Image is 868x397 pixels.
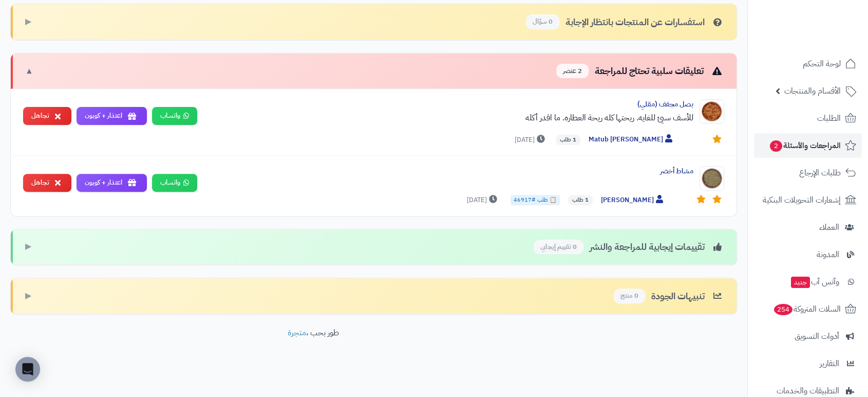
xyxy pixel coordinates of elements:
span: 📋 طلب #46917 [511,195,560,205]
img: Product [700,166,724,191]
a: وآتس آبجديد [754,269,862,294]
a: المدونة [754,242,862,267]
a: لوحة التحكم [754,51,862,76]
span: المراجعات والأسئلة [769,138,841,153]
span: العملاء [819,220,839,234]
span: أدوات التسويق [795,329,839,344]
span: [PERSON_NAME] [601,195,666,206]
span: إشعارات التحويلات البنكية [763,193,841,207]
span: الطلبات [817,111,841,125]
span: السلات المتروكة [773,302,841,316]
a: واتساب [152,107,197,125]
div: للأسف سيئ للغايه. ريحتها كله ريحة العطاره. ما اقدر أكله [205,112,693,124]
a: السلات المتروكة254 [754,297,862,321]
span: 0 منتج [614,288,645,303]
span: 0 سؤال [526,14,559,29]
a: واتساب [152,174,197,192]
a: أدوات التسويق [754,324,862,349]
img: Product [700,99,724,124]
a: طلبات الإرجاع [754,160,862,185]
button: اعتذار + كوبون [77,174,147,192]
div: Open Intercom Messenger [15,357,40,382]
a: إشعارات التحويلات البنكية [754,188,862,212]
a: العملاء [754,215,862,240]
span: لوحة التحكم [803,57,841,71]
span: [DATE] [467,195,500,205]
span: ▼ [25,65,33,77]
span: وآتس آب [790,275,839,289]
button: تجاهل [23,107,71,125]
span: ▶ [25,241,31,252]
span: Matub [PERSON_NAME] [589,134,675,145]
a: التقارير [754,351,862,376]
span: المدونة [817,247,839,262]
button: تجاهل [23,174,71,192]
span: التقارير [820,356,839,371]
span: طلبات الإرجاع [799,166,841,180]
button: اعتذار + كوبون [77,107,147,125]
span: 0 تقييم إيجابي [534,240,583,255]
div: تقييمات إيجابية للمراجعة والنشر [534,240,724,255]
div: استفسارات عن المنتجات بانتظار الإجابة [526,14,724,29]
span: ▶ [25,290,31,302]
div: تنبيهات الجودة [614,288,724,303]
span: 2 [770,140,782,152]
div: بصل مجفف (مقلي) [205,99,693,110]
img: logo-2.png [798,26,858,47]
span: [DATE] [515,135,548,145]
span: الأقسام والمنتجات [784,84,841,98]
a: متجرة [288,327,306,339]
span: ▶ [25,16,31,28]
span: 1 طلب [556,135,580,145]
div: تعليقات سلبية تحتاج للمراجعة [556,64,724,79]
span: 254 [774,304,792,315]
span: 2 عنصر [556,64,589,79]
div: مشاط أخضر [205,166,693,176]
a: الطلبات [754,106,862,131]
a: المراجعات والأسئلة2 [754,133,862,158]
span: 1 طلب [568,195,593,205]
span: جديد [791,277,810,288]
